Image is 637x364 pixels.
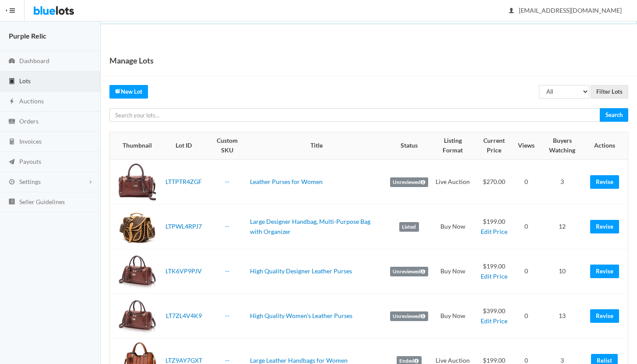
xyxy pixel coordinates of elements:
td: Buy Now [432,294,474,339]
th: Lot ID [159,132,208,159]
ion-icon: paper plane [7,158,16,166]
span: Seller Guidelines [19,198,65,205]
a: High Quality Women's Leather Purses [250,312,352,319]
td: Buy Now [432,205,474,249]
a: LTK6VP9PJV [165,267,202,275]
ion-icon: flash [7,98,16,106]
a: Edit Price [481,272,507,280]
a: LTPWL4RPJ7 [165,223,202,230]
ion-icon: calculator [7,138,16,146]
th: Custom SKU [208,132,246,159]
th: Buyers Watching [538,132,587,159]
a: Revise [590,220,619,233]
td: 3 [538,159,587,205]
a: Edit Price [481,228,507,235]
td: Live Auction [432,159,474,205]
td: $199.00 [474,249,514,294]
td: 0 [514,249,538,294]
a: Revise [590,309,619,323]
span: [EMAIL_ADDRESS][DOMAIN_NAME] [509,7,622,14]
a: -- [225,223,229,230]
a: Revise [590,175,619,189]
td: 0 [514,159,538,205]
th: Listing Format [432,132,474,159]
a: High Quality Designer Leather Purses [250,267,352,275]
th: Title [246,132,387,159]
a: LTZ9AY7GXT [165,357,202,364]
a: Leather Purses for Women [250,178,323,185]
ion-icon: person [507,7,516,15]
td: $199.00 [474,205,514,249]
a: createNew Lot [109,85,148,99]
td: 10 [538,249,587,294]
span: Orders [19,117,39,125]
span: Settings [19,178,41,185]
a: LT7ZL4V4K9 [166,312,202,319]
ion-icon: clipboard [7,78,16,86]
span: Dashboard [19,57,49,64]
td: 0 [514,205,538,249]
input: Search [600,108,628,122]
input: Search your lots... [109,108,600,122]
th: Current Price [474,132,514,159]
ion-icon: cog [7,178,16,187]
a: Edit Price [481,317,507,325]
td: $270.00 [474,159,514,205]
th: Thumbnail [110,132,159,159]
span: Auctions [19,97,44,105]
input: Filter Lots [591,85,628,99]
a: LTTPTR4ZGF [165,178,202,185]
td: 13 [538,294,587,339]
a: -- [225,267,229,275]
h1: Manage Lots [109,54,154,67]
a: Revise [590,265,619,278]
span: Invoices [19,138,42,145]
span: Payouts [19,158,41,165]
td: Buy Now [432,249,474,294]
label: Unreviewed [390,311,428,321]
a: -- [225,178,229,185]
a: Large Designer Handbag, Multi-Purpose Bag with Organizer [250,218,370,235]
td: 0 [514,294,538,339]
label: Unreviewed [390,177,428,187]
ion-icon: cash [7,118,16,126]
ion-icon: list box [7,198,16,206]
label: Listed [399,222,419,232]
strong: Purple Relic [9,32,46,40]
span: Lots [19,77,31,85]
th: Actions [587,132,628,159]
ion-icon: create [115,88,121,94]
th: Status [387,132,432,159]
td: $399.00 [474,294,514,339]
a: Large Leather Handbags for Women [250,357,348,364]
th: Views [514,132,538,159]
a: -- [225,357,229,364]
ion-icon: speedometer [7,57,16,66]
td: 12 [538,205,587,249]
label: Unreviewed [390,267,428,276]
a: -- [225,312,229,319]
